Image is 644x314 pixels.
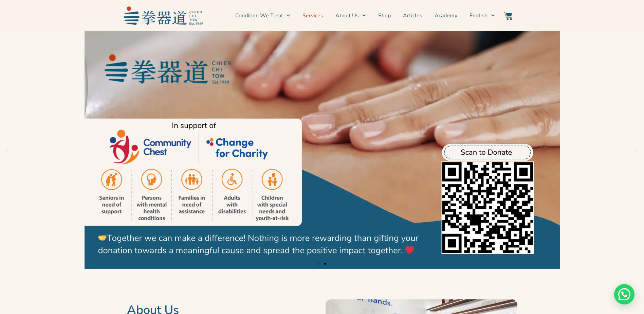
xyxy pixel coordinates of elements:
[206,7,495,24] nav: Menu
[470,7,495,24] a: Switch to English
[302,7,323,24] a: Services
[632,146,641,154] div: Next slide
[335,7,366,24] a: About Us
[378,7,391,24] a: Shop
[318,263,320,265] span: Go to slide 1
[470,12,487,20] span: English
[403,7,422,24] a: Articles
[435,7,457,24] a: Academy
[235,7,290,24] a: Condition We Treat
[3,146,12,154] div: Previous slide
[324,263,326,265] span: Go to slide 2
[504,12,512,20] img: Website Icon-03
[614,284,634,304] div: Need help? WhatsApp contact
